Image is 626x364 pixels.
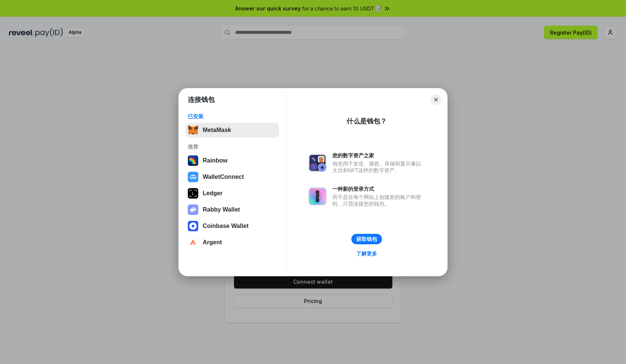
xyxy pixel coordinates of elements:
[186,186,279,201] button: Ledger
[203,223,249,229] div: Coinbase Wallet
[186,170,279,184] button: WalletConnect
[332,194,425,207] div: 而不是在每个网站上创建新的账户和密码，只需连接您的钱包。
[356,236,377,242] div: 获取钱包
[186,202,279,217] button: Rabby Wallet
[203,157,228,164] div: Rainbow
[352,249,382,258] a: 了解更多
[188,172,198,182] img: svg+xml,%3Csvg%20width%3D%2228%22%20height%3D%2228%22%20viewBox%3D%220%200%2028%2028%22%20fill%3D...
[203,174,244,180] div: WalletConnect
[332,160,425,174] div: 钱包用于发送、接收、存储和显示像以太坊和NFT这样的数字资产。
[309,187,326,205] img: svg+xml,%3Csvg%20xmlns%3D%22http%3A%2F%2Fwww.w3.org%2F2000%2Fsvg%22%20fill%3D%22none%22%20viewBox...
[186,235,279,250] button: Argent
[203,190,222,197] div: Ledger
[351,234,382,244] button: 获取钱包
[188,113,277,120] div: 已安装
[188,221,198,231] img: svg+xml,%3Csvg%20width%3D%2228%22%20height%3D%2228%22%20viewBox%3D%220%200%2028%2028%22%20fill%3D...
[203,206,240,213] div: Rabby Wallet
[332,152,425,159] div: 您的数字资产之家
[188,125,198,135] img: svg+xml,%3Csvg%20fill%3D%22none%22%20height%3D%2233%22%20viewBox%3D%220%200%2035%2033%22%20width%...
[188,95,215,104] h1: 连接钱包
[186,219,279,233] button: Coinbase Wallet
[188,144,277,150] div: 推荐
[203,239,222,246] div: Argent
[309,154,326,172] img: svg+xml,%3Csvg%20xmlns%3D%22http%3A%2F%2Fwww.w3.org%2F2000%2Fsvg%22%20fill%3D%22none%22%20viewBox...
[188,204,198,215] img: svg+xml,%3Csvg%20xmlns%3D%22http%3A%2F%2Fwww.w3.org%2F2000%2Fsvg%22%20fill%3D%22none%22%20viewBox...
[431,94,441,105] button: Close
[186,123,279,138] button: MetaMask
[186,153,279,168] button: Rainbow
[203,127,231,133] div: MetaMask
[188,237,198,248] img: svg+xml,%3Csvg%20width%3D%2228%22%20height%3D%2228%22%20viewBox%3D%220%200%2028%2028%22%20fill%3D...
[188,188,198,199] img: svg+xml,%3Csvg%20xmlns%3D%22http%3A%2F%2Fwww.w3.org%2F2000%2Fsvg%22%20width%3D%2228%22%20height%3...
[332,186,425,192] div: 一种新的登录方式
[188,155,198,166] img: svg+xml,%3Csvg%20width%3D%22120%22%20height%3D%22120%22%20viewBox%3D%220%200%20120%20120%22%20fil...
[347,117,387,126] div: 什么是钱包？
[356,250,377,257] div: 了解更多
